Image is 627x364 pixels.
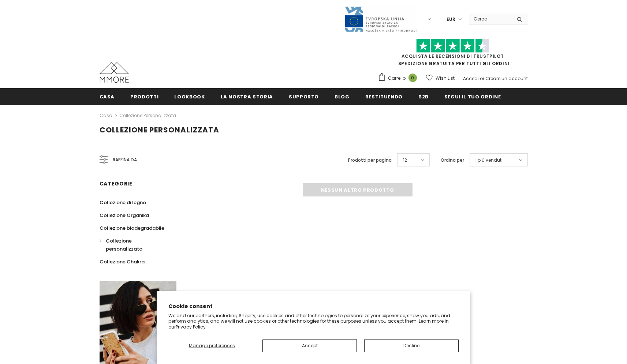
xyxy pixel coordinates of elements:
a: Casa [100,88,115,105]
span: 0 [408,74,417,82]
label: Ordina per [441,157,464,164]
a: Segui il tuo ordine [444,88,501,105]
a: Collezione biodegradabile [100,222,164,234]
h2: Cookie consent [168,303,459,310]
button: Manage preferences [168,339,255,352]
a: supporto [289,88,319,105]
span: Manage preferences [189,342,235,349]
img: Fidati di Pilot Stars [416,39,489,53]
span: La nostra storia [221,93,273,100]
span: Raffina da [113,156,137,164]
a: Javni Razpis [344,16,417,22]
span: Collezione Chakra [100,258,145,265]
span: Collezione personalizzata [100,125,219,135]
a: Restituendo [365,88,403,105]
a: Lookbook [174,88,205,105]
a: Accedi [463,75,479,82]
a: Creare un account [485,75,528,82]
a: Acquista le recensioni di TrustPilot [402,53,504,59]
button: Decline [364,339,459,352]
span: EUR [447,16,455,23]
span: Categorie [100,180,133,187]
span: Segui il tuo ordine [444,93,501,100]
span: or [480,75,484,82]
a: Collezione personalizzata [100,234,168,255]
span: Blog [335,93,350,100]
span: Restituendo [365,93,403,100]
input: Search Site [469,14,511,24]
a: Prodotti [130,88,158,105]
img: Javni Razpis [344,6,417,33]
span: Collezione Organika [100,212,149,219]
a: Collezione Chakra [100,255,145,268]
a: Casa [100,111,112,120]
span: B2B [418,93,429,100]
span: Wish List [436,75,455,82]
a: Collezione di legno [100,196,146,209]
a: Collezione Organika [100,209,149,222]
span: supporto [289,93,319,100]
a: La nostra storia [221,88,273,105]
a: Collezione personalizzata [119,112,176,119]
span: Prodotti [130,93,158,100]
p: We and our partners, including Shopify, use cookies and other technologies to personalize your ex... [168,313,459,330]
a: Carrello 0 [378,73,421,84]
span: Collezione di legno [100,199,146,206]
span: Lookbook [174,93,205,100]
button: Accept [262,339,357,352]
span: SPEDIZIONE GRATUITA PER TUTTI GLI ORDINI [378,42,528,67]
a: B2B [418,88,429,105]
a: Privacy Policy [176,324,206,330]
span: Collezione biodegradabile [100,225,164,232]
span: I più venduti [475,157,503,164]
span: Collezione personalizzata [106,237,142,252]
span: Casa [100,93,115,100]
label: Prodotti per pagina [348,157,392,164]
img: Casi MMORE [100,62,129,83]
span: 12 [403,157,407,164]
a: Wish List [426,72,455,85]
a: Blog [335,88,350,105]
span: Carrello [388,75,406,82]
